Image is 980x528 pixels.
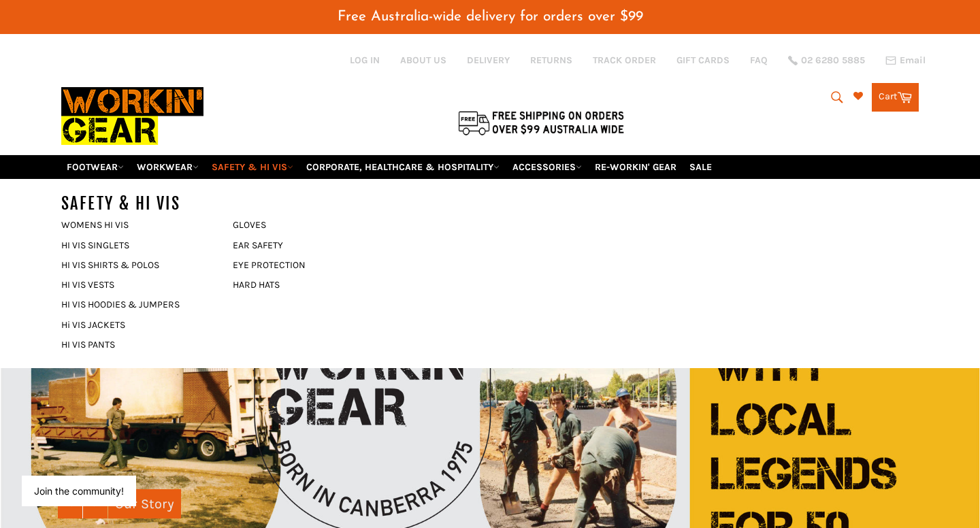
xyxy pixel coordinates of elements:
a: HI VIS VESTS [54,275,219,295]
a: HI VIS PANTS [54,335,219,354]
a: 02 6280 5885 [788,56,865,65]
a: SAFETY & HI VIS [206,155,299,179]
a: Log in [350,54,380,66]
a: WOMENS HI VIS [54,215,219,235]
a: RETURNS [530,54,572,67]
a: Our Story [108,489,181,518]
a: FOOTWEAR [61,155,129,179]
a: ACCESSORIES [507,155,587,179]
a: EYE PROTECTION [226,255,391,275]
a: WORKWEAR [131,155,204,179]
button: Join the community! [34,485,124,497]
h5: SAFETY & HI VIS [61,193,233,215]
a: TRACK ORDER [593,54,656,67]
a: GIFT CARDS [676,54,730,67]
a: GLOVES [226,215,391,235]
a: DELIVERY [467,54,510,67]
a: HARD HATS [226,275,391,295]
a: SALE [684,155,717,179]
img: Workin Gear leaders in Workwear, Safety Boots, PPE, Uniforms. Australia's No.1 in Workwear [61,78,203,154]
a: HI VIS HOODIES & JUMPERS [54,295,219,314]
a: HI VIS SINGLETS [54,235,219,255]
span: 02 6280 5885 [801,56,865,65]
a: Cart [872,83,919,112]
span: Email [900,56,926,65]
img: Flat $9.95 shipping Australia wide [456,108,626,137]
a: Email [885,55,926,66]
a: EAR SAFETY [226,235,391,255]
a: Hi VIS JACKETS [54,315,219,335]
a: HI VIS SHIRTS & POLOS [54,255,219,275]
a: ABOUT US [400,54,446,67]
a: CORPORATE, HEALTHCARE & HOSPITALITY [301,155,505,179]
a: RE-WORKIN' GEAR [589,155,682,179]
a: FAQ [750,54,768,67]
span: Free Australia-wide delivery for orders over $99 [338,10,643,24]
